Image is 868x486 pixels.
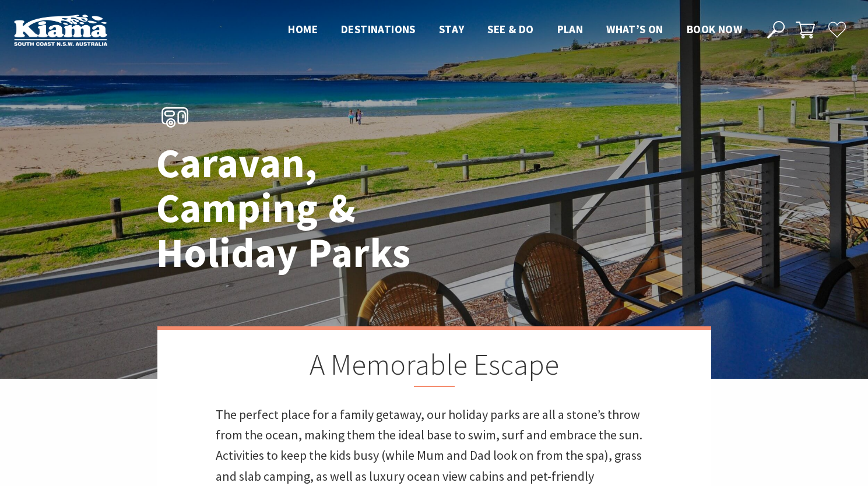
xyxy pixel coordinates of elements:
[216,347,653,387] h2: A Memorable Escape
[156,141,486,276] h1: Caravan, Camping & Holiday Parks
[14,14,107,46] img: Kiama Logo
[439,22,465,36] span: Stay
[687,22,742,36] span: Book now
[606,22,663,36] span: What’s On
[288,22,318,36] span: Home
[341,22,416,36] span: Destinations
[276,20,754,40] nav: Main Menu
[487,22,533,36] span: See & Do
[557,22,584,36] span: Plan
